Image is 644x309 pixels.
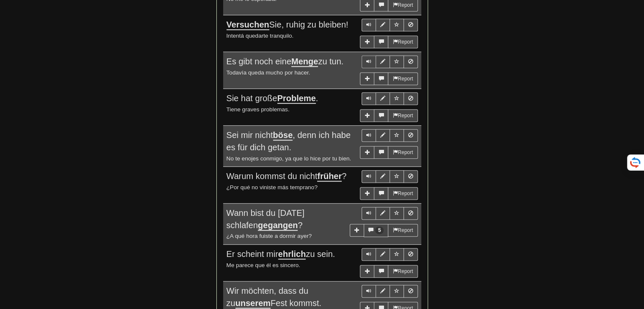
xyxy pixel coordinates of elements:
button: Edit sentence [376,248,390,261]
button: Add sentence to collection [360,146,374,159]
button: Toggle ignore [404,170,418,183]
div: More sentence controls [360,72,417,85]
button: Report [388,187,417,200]
span: Es gibt noch eine zu tun. [227,57,344,67]
u: früher [317,171,342,182]
div: Sentence controls [362,55,418,68]
u: ehrlich [278,249,306,259]
div: Sentence controls [362,92,418,105]
button: Edit sentence [376,92,390,105]
u: Menge [291,57,318,67]
span: Er scheint mir zu sein. [227,249,335,259]
button: Report [388,224,417,237]
span: Warum kommst du nicht ? [227,171,347,182]
small: Intentá quedarte tranquilo. [227,33,294,39]
small: Tiene graves problemas. [227,106,290,113]
button: Toggle ignore [404,92,418,105]
button: Edit sentence [376,129,390,142]
span: Sie hat große . [227,94,318,104]
div: More sentence controls [360,146,417,159]
button: Toggle ignore [404,55,418,68]
button: Toggle ignore [404,207,418,220]
button: Toggle favorite [390,55,404,68]
button: Play sentence audio [362,248,376,261]
button: Edit sentence [376,207,390,220]
small: ¿Por qué no viniste más temprano? [227,184,318,190]
button: 5 [364,224,389,237]
button: Add sentence to collection [360,109,374,122]
div: More sentence controls [360,36,417,48]
div: Sentence controls [362,207,418,220]
small: ¿A qué hora fuiste a dormir ayer? [227,233,312,239]
button: Toggle ignore [404,248,418,261]
span: Sie, ruhig zu bleiben! [227,20,348,30]
button: Play sentence audio [362,129,376,142]
button: Toggle favorite [390,207,404,220]
div: Sentence controls [362,285,418,298]
small: Me parece que él es sincero. [227,262,301,268]
button: Play sentence audio [362,92,376,105]
button: Edit sentence [376,19,390,31]
button: Toggle favorite [390,170,404,183]
button: Toggle favorite [390,285,404,298]
button: Toggle favorite [390,92,404,105]
u: Probleme [277,94,316,104]
u: böse [273,130,293,141]
button: Toggle ignore [404,19,418,31]
button: Toggle favorite [390,19,404,31]
u: gegangen [258,221,298,231]
div: More sentence controls [360,109,417,122]
button: Report [388,36,417,48]
button: Play sentence audio [362,19,376,31]
button: Play sentence audio [362,207,376,220]
button: Report [388,109,417,122]
div: Sentence controls [362,129,418,142]
button: Add sentence to collection [350,224,364,237]
button: Toggle ignore [404,129,418,142]
span: Wann bist du [DATE] schlafen ? [227,208,305,231]
button: Play sentence audio [362,285,376,298]
small: No te enojes conmigo, ya que lo hice por tu bien. [227,155,351,162]
u: Versuchen [227,20,269,30]
div: More sentence controls [360,187,417,200]
button: Add sentence to collection [360,265,374,278]
span: 5 [378,227,381,233]
u: unserem [235,298,271,309]
small: Todavía queda mucho por hacer. [227,69,310,76]
button: Edit sentence [376,55,390,68]
button: Add sentence to collection [360,36,374,48]
button: Report [388,146,417,159]
button: Play sentence audio [362,170,376,183]
div: Sentence controls [362,248,418,261]
span: Sei mir nicht , denn ich habe es für dich getan. [227,130,351,152]
div: More sentence controls [350,224,418,237]
div: Sentence controls [362,19,418,31]
button: Add sentence to collection [360,187,374,200]
span: Wir möchten, dass du zu Fest kommst. [227,286,322,309]
div: More sentence controls [360,265,417,278]
button: Add sentence to collection [360,72,374,85]
button: Edit sentence [376,285,390,298]
button: Toggle ignore [404,285,418,298]
button: Toggle favorite [390,129,404,142]
button: Report [388,265,417,278]
div: Sentence controls [362,170,418,183]
button: Report [388,72,417,85]
button: Edit sentence [376,170,390,183]
button: Play sentence audio [362,55,376,68]
button: Toggle favorite [390,248,404,261]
